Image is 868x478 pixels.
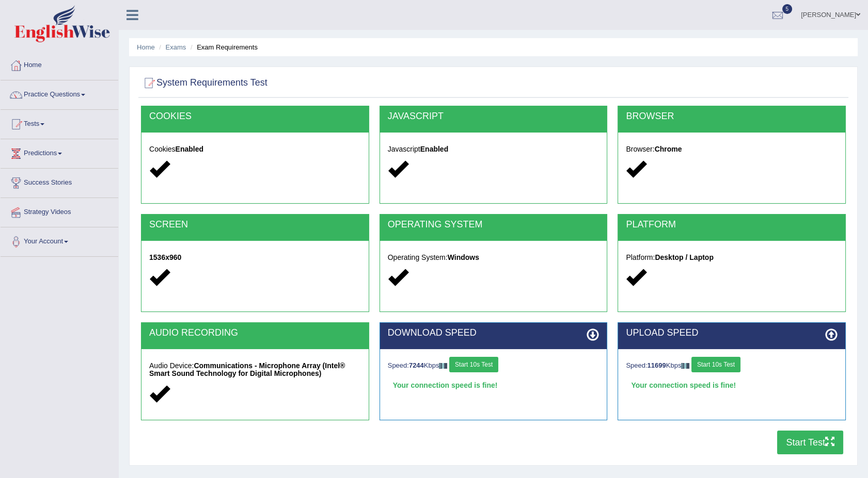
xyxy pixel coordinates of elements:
[188,42,258,52] li: Exam Requirements
[388,220,599,230] h2: OPERATING SYSTEM
[388,145,599,153] h5: Javascript
[448,253,479,261] strong: Windows
[626,357,838,375] div: Speed: Kbps
[1,198,118,224] a: Strategy Videos
[626,220,838,230] h2: PLATFORM
[777,431,843,454] button: Start Test
[439,363,447,369] img: ajax-loader-fb-connection.gif
[1,80,118,106] a: Practice Questions
[420,145,448,153] strong: Enabled
[388,377,599,393] div: Your connection speed is fine!
[149,362,361,378] h5: Audio Device:
[626,328,838,338] h2: UPLOAD SPEED
[388,328,599,338] h2: DOWNLOAD SPEED
[655,145,682,153] strong: Chrome
[137,43,155,51] a: Home
[655,253,714,261] strong: Desktop / Laptop
[1,169,118,194] a: Success Stories
[626,111,838,122] h2: BROWSER
[1,139,118,165] a: Predictions
[1,51,118,77] a: Home
[388,357,599,375] div: Speed: Kbps
[1,110,118,136] a: Tests
[149,361,345,377] strong: Communications - Microphone Array (Intel® Smart Sound Technology for Digital Microphones)
[149,111,361,122] h2: COOKIES
[409,361,424,369] strong: 7244
[166,43,186,51] a: Exams
[149,145,361,153] h5: Cookies
[149,253,181,261] strong: 1536x960
[176,145,203,153] strong: Enabled
[626,377,838,393] div: Your connection speed is fine!
[388,254,599,261] h5: Operating System:
[388,111,599,122] h2: JAVASCRIPT
[626,254,838,261] h5: Platform:
[681,363,689,369] img: ajax-loader-fb-connection.gif
[626,145,838,153] h5: Browser:
[149,220,361,230] h2: SCREEN
[1,227,118,253] a: Your Account
[691,357,740,372] button: Start 10s Test
[648,361,666,369] strong: 11699
[141,75,267,91] h2: System Requirements Test
[782,4,793,14] span: 5
[449,357,498,372] button: Start 10s Test
[149,328,361,338] h2: AUDIO RECORDING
